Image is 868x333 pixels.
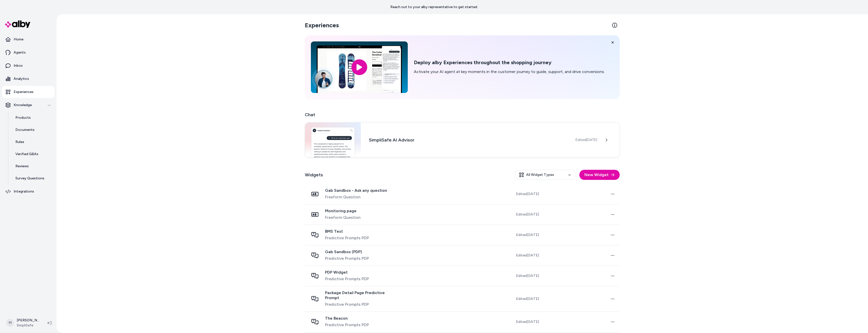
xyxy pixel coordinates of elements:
[516,319,539,324] span: Edited [DATE]
[3,315,43,331] button: M[PERSON_NAME]SimpliSafe
[325,194,387,200] span: Freeform Question
[17,323,39,328] span: SimpliSafe
[14,63,23,68] p: Inbox
[325,301,399,307] span: Predictive Prompts PDP
[305,21,339,29] h2: Experiences
[10,172,55,184] a: Survey Questions
[325,229,369,234] span: BMS Test
[15,115,31,120] p: Products
[579,170,620,180] button: New Widget
[305,171,323,178] h2: Widgets
[576,137,597,142] span: Edited [DATE]
[15,127,35,132] p: Documents
[14,76,29,81] p: Analytics
[305,122,620,158] a: Chat widgetSimpliSafe AI AdvisorEdited[DATE]
[516,212,539,217] span: Edited [DATE]
[5,20,30,28] img: alby Logo
[325,215,361,221] span: Freeform Question
[2,46,55,59] a: Agents
[325,249,369,254] span: Gab Sandbox (PDP)
[10,124,55,136] a: Documents
[325,290,399,300] span: Package Detail Page Predictive Prompt
[325,188,387,193] span: Gab Sandbox - Ask any question
[2,60,55,72] a: Inbox
[414,59,605,66] h2: Deploy alby Experiences throughout the shopping journey
[325,255,369,261] span: Predictive Prompts PDP
[325,208,361,213] span: Monitoring page
[305,111,620,118] h2: Chat
[2,185,55,198] a: Integrations
[17,318,39,323] p: [PERSON_NAME]
[369,136,567,144] h3: SimpliSafe AI Advisor
[15,152,38,157] p: Verified Q&As
[516,232,539,237] span: Edited [DATE]
[6,319,14,327] span: M
[14,37,23,42] p: Home
[14,103,32,108] p: Knowledge
[516,296,539,301] span: Edited [DATE]
[14,189,34,194] p: Integrations
[10,160,55,172] a: Reviews
[15,139,24,145] p: Rules
[516,253,539,258] span: Edited [DATE]
[325,235,369,241] span: Predictive Prompts PDP
[516,273,539,278] span: Edited [DATE]
[414,69,605,75] p: Activate your AI agent at key moments in the customer journey to guide, support, and drive conver...
[325,322,369,328] span: Predictive Prompts PDP
[14,89,34,94] p: Experiences
[325,316,369,321] span: The Beacon
[15,176,44,181] p: Survey Questions
[516,192,539,197] span: Edited [DATE]
[325,276,369,282] span: Predictive Prompts PDP
[390,5,478,10] p: Reach out to your alby representative to get started.
[305,123,361,157] img: Chat widget
[10,136,55,148] a: Rules
[2,99,55,111] button: Knowledge
[15,164,29,169] p: Reviews
[515,170,575,180] button: All Widget Types
[2,86,55,98] a: Experiences
[10,112,55,124] a: Products
[10,148,55,160] a: Verified Q&As
[2,33,55,45] a: Home
[325,270,369,275] span: PDP Widget
[14,50,26,55] p: Agents
[2,73,55,85] a: Analytics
